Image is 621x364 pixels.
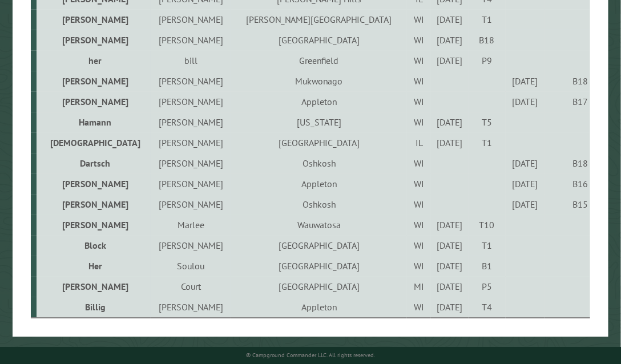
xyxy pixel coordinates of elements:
[545,173,590,194] td: B16
[433,55,467,66] div: [DATE]
[507,75,543,87] div: [DATE]
[246,351,375,359] small: © Campground Commander LLC. All rights reserved.
[151,173,231,194] td: [PERSON_NAME]
[37,132,151,153] td: [DEMOGRAPHIC_DATA]
[545,194,590,215] td: B15
[469,276,505,297] td: P5
[151,71,231,91] td: [PERSON_NAME]
[469,112,505,132] td: T5
[433,301,467,313] div: [DATE]
[407,256,431,276] td: WI
[151,112,231,132] td: [PERSON_NAME]
[407,30,431,50] td: WI
[37,153,151,173] td: Dartsch
[433,260,467,272] div: [DATE]
[151,215,231,235] td: Marlee
[231,9,407,30] td: [PERSON_NAME][GEOGRAPHIC_DATA]
[37,297,151,318] td: Billig
[231,71,407,91] td: Mukwonago
[469,30,505,50] td: B18
[469,297,505,318] td: T4
[407,71,431,91] td: WI
[37,173,151,194] td: [PERSON_NAME]
[507,199,543,210] div: [DATE]
[469,215,505,235] td: T10
[151,256,231,276] td: Soulou
[407,297,431,318] td: WI
[151,9,231,30] td: [PERSON_NAME]
[37,215,151,235] td: [PERSON_NAME]
[407,235,431,256] td: WI
[407,276,431,297] td: MI
[469,235,505,256] td: T1
[433,281,467,292] div: [DATE]
[231,235,407,256] td: [GEOGRAPHIC_DATA]
[151,50,231,71] td: bill
[231,112,407,132] td: [US_STATE]
[433,240,467,251] div: [DATE]
[407,153,431,173] td: WI
[469,256,505,276] td: B1
[37,71,151,91] td: [PERSON_NAME]
[231,215,407,235] td: Wauwatosa
[231,194,407,215] td: Oshkosh
[469,132,505,153] td: T1
[151,91,231,112] td: [PERSON_NAME]
[151,235,231,256] td: [PERSON_NAME]
[151,276,231,297] td: Court
[433,116,467,128] div: [DATE]
[37,276,151,297] td: [PERSON_NAME]
[231,173,407,194] td: Appleton
[37,194,151,215] td: [PERSON_NAME]
[507,178,543,189] div: [DATE]
[37,9,151,30] td: [PERSON_NAME]
[151,153,231,173] td: [PERSON_NAME]
[433,34,467,46] div: [DATE]
[407,91,431,112] td: WI
[151,30,231,50] td: [PERSON_NAME]
[37,50,151,71] td: her
[37,91,151,112] td: [PERSON_NAME]
[231,132,407,153] td: [GEOGRAPHIC_DATA]
[231,256,407,276] td: [GEOGRAPHIC_DATA]
[545,71,590,91] td: B18
[231,276,407,297] td: [GEOGRAPHIC_DATA]
[231,153,407,173] td: Oshkosh
[545,153,590,173] td: B18
[37,112,151,132] td: Hamann
[407,50,431,71] td: WI
[231,91,407,112] td: Appleton
[433,219,467,230] div: [DATE]
[433,137,467,148] div: [DATE]
[231,297,407,318] td: Appleton
[151,194,231,215] td: [PERSON_NAME]
[37,235,151,256] td: Block
[407,215,431,235] td: WI
[407,132,431,153] td: IL
[37,30,151,50] td: [PERSON_NAME]
[407,9,431,30] td: WI
[507,157,543,169] div: [DATE]
[231,30,407,50] td: [GEOGRAPHIC_DATA]
[151,297,231,318] td: [PERSON_NAME]
[469,9,505,30] td: T1
[37,256,151,276] td: Her
[151,132,231,153] td: [PERSON_NAME]
[507,96,543,107] div: [DATE]
[469,50,505,71] td: P9
[231,50,407,71] td: Greenfield
[407,173,431,194] td: WI
[545,91,590,112] td: B17
[407,194,431,215] td: WI
[407,112,431,132] td: WI
[433,14,467,25] div: [DATE]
